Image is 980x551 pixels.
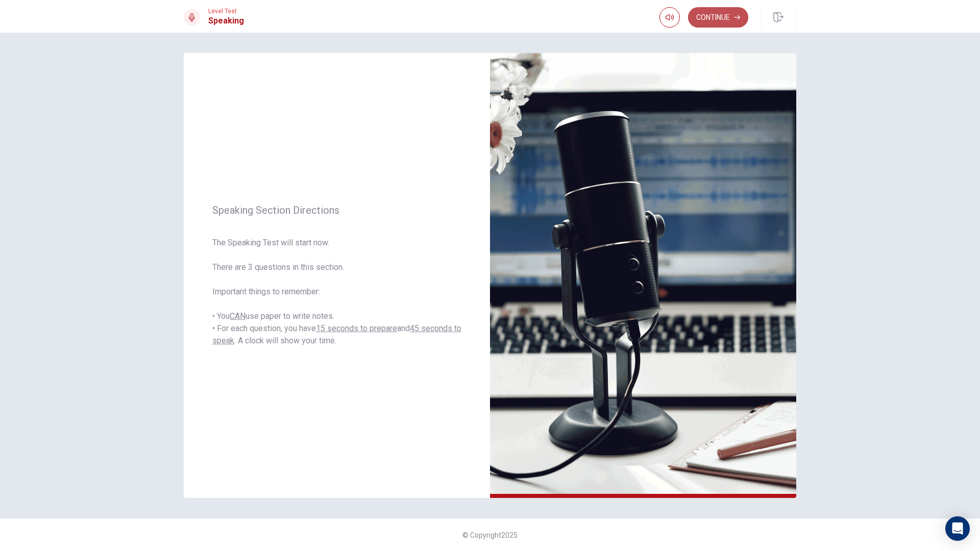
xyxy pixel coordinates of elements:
[316,323,397,333] u: 15 seconds to prepare
[208,8,244,15] span: Level Test
[462,531,518,539] span: © Copyright 2025
[490,53,796,498] img: speaking intro
[208,15,244,27] h1: Speaking
[212,204,461,216] span: Speaking Section Directions
[230,311,246,321] u: CAN
[212,237,461,347] span: The Speaking Test will start now. There are 3 questions in this section. Important things to reme...
[688,7,748,28] button: Continue
[945,516,970,541] div: Open Intercom Messenger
